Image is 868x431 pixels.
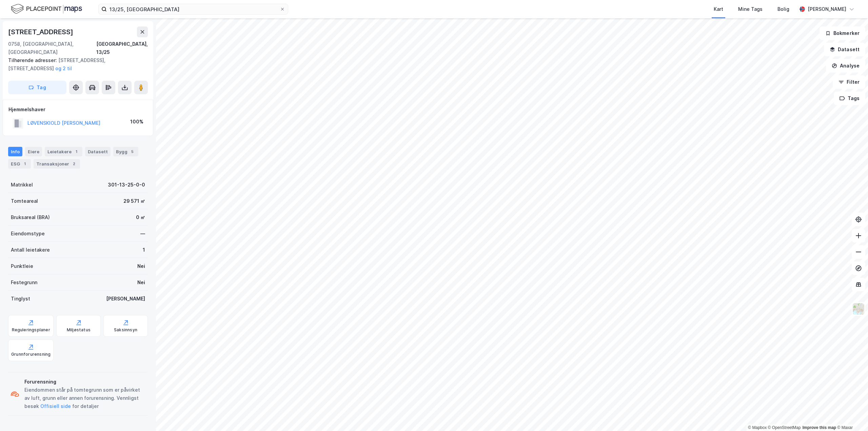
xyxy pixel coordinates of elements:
button: Tags [834,92,865,105]
span: Tilhørende adresser: [8,57,58,63]
button: Analyse [826,59,865,73]
div: Punktleie [11,262,33,270]
button: Datasett [824,43,865,56]
button: Filter [833,75,865,89]
div: [PERSON_NAME] [808,5,846,13]
div: 2 [71,160,77,167]
div: Eiendomstype [11,230,45,238]
div: Leietakere [45,147,82,156]
div: Kart [714,5,723,13]
div: 1 [73,148,80,155]
div: 5 [129,148,136,155]
div: Miljøstatus [67,327,91,333]
div: Eiendommen står på tomtegrunn som er påvirket av luft, grunn eller annen forurensning. Vennligst ... [24,386,145,410]
div: Saksinnsyn [114,327,137,333]
div: Reguleringsplaner [12,327,50,333]
iframe: Chat Widget [834,398,868,431]
div: Bygg [113,147,138,156]
div: Nei [137,278,145,287]
div: Hjemmelshaver [8,105,147,114]
div: ESG [8,159,31,169]
div: Grunnforurensning [11,352,51,357]
div: 29 571 ㎡ [123,197,145,205]
div: 1 [143,246,145,254]
a: Improve this map [803,425,836,430]
div: Matrikkel [11,181,33,189]
div: Forurensning [24,378,145,386]
div: 0 ㎡ [136,213,145,221]
div: Nei [137,262,145,270]
div: [STREET_ADDRESS], [STREET_ADDRESS] [8,56,142,73]
div: Bruksareal (BRA) [11,213,50,221]
button: Bokmerker [820,26,865,40]
div: [GEOGRAPHIC_DATA], 13/25 [96,40,148,56]
div: Tomteareal [11,197,38,205]
div: — [140,230,145,238]
div: Kontrollprogram for chat [834,398,868,431]
div: 1 [21,160,28,167]
a: OpenStreetMap [768,425,801,430]
div: Datasett [85,147,111,156]
input: Søk på adresse, matrikkel, gårdeiere, leietakere eller personer [107,4,280,14]
div: Bolig [777,5,789,13]
div: Eiere [25,147,42,156]
div: 301-13-25-0-0 [108,181,145,189]
div: Festegrunn [11,278,37,287]
img: logo.f888ab2527a4732fd821a326f86c7f29.svg [11,3,82,15]
div: 100% [130,118,143,126]
div: [PERSON_NAME] [106,295,145,303]
div: Tinglyst [11,295,30,303]
div: Mine Tags [738,5,763,13]
div: [STREET_ADDRESS] [8,26,75,37]
img: Z [852,302,865,315]
a: Mapbox [748,425,767,430]
div: 0758, [GEOGRAPHIC_DATA], [GEOGRAPHIC_DATA] [8,40,96,56]
div: Info [8,147,22,156]
div: Transaksjoner [34,159,80,169]
button: Tag [8,81,66,94]
div: Antall leietakere [11,246,50,254]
